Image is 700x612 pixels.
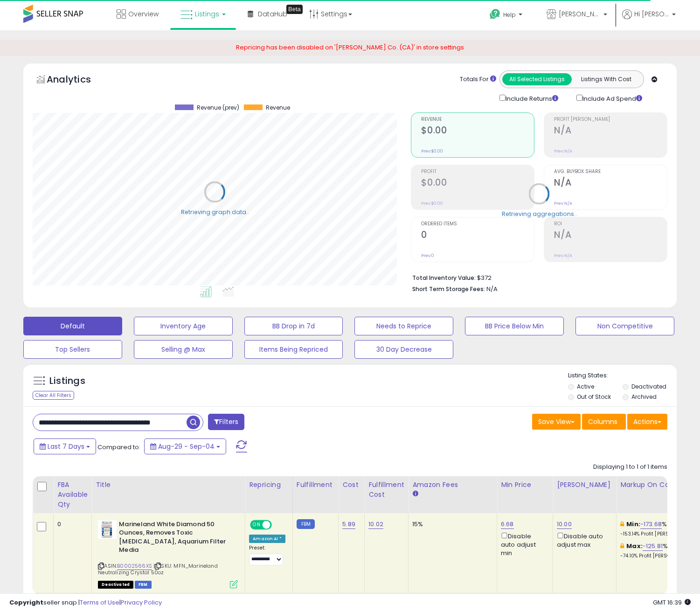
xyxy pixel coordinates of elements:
[532,414,581,430] button: Save View
[575,317,674,335] button: Non Competitive
[501,480,549,490] div: Min Price
[9,598,162,607] div: seller snap | |
[568,371,677,380] p: Listing States:
[653,598,691,607] span: 2025-09-12 16:39 GMT
[643,542,663,551] a: -125.81
[286,5,303,14] div: Tooltip anchor
[368,480,404,500] div: Fulfillment Cost
[631,393,657,401] label: Archived
[620,553,698,559] p: -74.10% Profit [PERSON_NAME]
[270,521,285,529] span: OFF
[33,391,74,400] div: Clear All Filters
[559,9,601,19] span: [PERSON_NAME] Co.
[297,519,315,529] small: FBM
[98,562,217,576] span: | SKU: MFN_Marineland Neutralizing Crystal 50oz
[489,8,501,20] i: Get Help
[135,581,152,589] span: FBM
[412,520,490,529] div: 15%
[577,382,594,390] label: Active
[588,417,617,426] span: Columns
[557,520,572,529] a: 10.00
[626,520,640,529] b: Min:
[502,210,577,218] div: Retrieving aggregations..
[503,11,516,19] span: Help
[80,598,119,607] a: Terms of Use
[501,531,546,558] div: Disable auto adjust min
[23,317,122,335] button: Default
[631,382,666,390] label: Deactivated
[195,9,219,19] span: Listings
[128,9,159,19] span: Overview
[640,520,662,529] a: -173.68
[57,480,88,509] div: FBA Available Qty
[482,1,532,30] a: Help
[297,480,334,490] div: Fulfillment
[98,520,238,587] div: ASIN:
[49,375,85,388] h5: Listings
[249,480,289,490] div: Repricing
[119,520,232,557] b: Marineland White Diamond 50 Ounces, Removes Toxic [MEDICAL_DATA], Aquarium Filter Media
[34,438,96,454] button: Last 7 Days
[244,340,343,359] button: Items Being Repriced
[158,442,215,451] span: Aug-29 - Sep-04
[244,317,343,335] button: BB Drop in 7d
[492,93,569,104] div: Include Returns
[97,443,140,452] span: Compared to:
[557,531,609,549] div: Disable auto adjust max
[412,490,418,498] small: Amazon Fees.
[9,598,43,607] strong: Copyright
[258,9,287,19] span: DataHub
[96,480,241,490] div: Title
[577,393,611,401] label: Out of Stock
[620,520,698,537] div: %
[593,463,667,472] div: Displaying 1 to 1 of 1 items
[412,480,493,490] div: Amazon Fees
[354,340,453,359] button: 30 Day Decrease
[249,545,285,566] div: Preset:
[181,208,249,216] div: Retrieving graph data..
[626,542,643,550] b: Max:
[620,531,698,537] p: -153.14% Profit [PERSON_NAME]
[622,9,676,30] a: Hi [PERSON_NAME]
[23,340,122,359] button: Top Sellers
[98,581,133,589] span: All listings that are unavailable for purchase on Amazon for any reason other than out-of-stock
[251,521,263,529] span: ON
[620,542,698,559] div: %
[569,93,657,104] div: Include Ad Spend
[57,520,84,529] div: 0
[502,73,572,85] button: All Selected Listings
[236,43,464,52] span: Repricing has been disabled on '[PERSON_NAME] Co. (CA)' in store settings
[144,438,226,454] button: Aug-29 - Sep-04
[368,520,383,529] a: 10.02
[627,414,667,430] button: Actions
[47,73,109,88] h5: Analytics
[501,520,514,529] a: 6.68
[557,480,612,490] div: [PERSON_NAME]
[134,317,233,335] button: Inventory Age
[354,317,453,335] button: Needs to Reprice
[634,9,669,19] span: Hi [PERSON_NAME]
[121,598,162,607] a: Privacy Policy
[134,340,233,359] button: Selling @ Max
[465,317,564,335] button: BB Price Below Min
[208,414,244,430] button: Filters
[342,480,360,490] div: Cost
[249,535,285,543] div: Amazon AI *
[460,75,496,84] div: Totals For
[342,520,355,529] a: 5.89
[48,442,84,451] span: Last 7 Days
[98,520,117,539] img: 411q8cxAn0L._SL40_.jpg
[571,73,641,85] button: Listings With Cost
[117,562,152,570] a: B0002566XS
[582,414,626,430] button: Columns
